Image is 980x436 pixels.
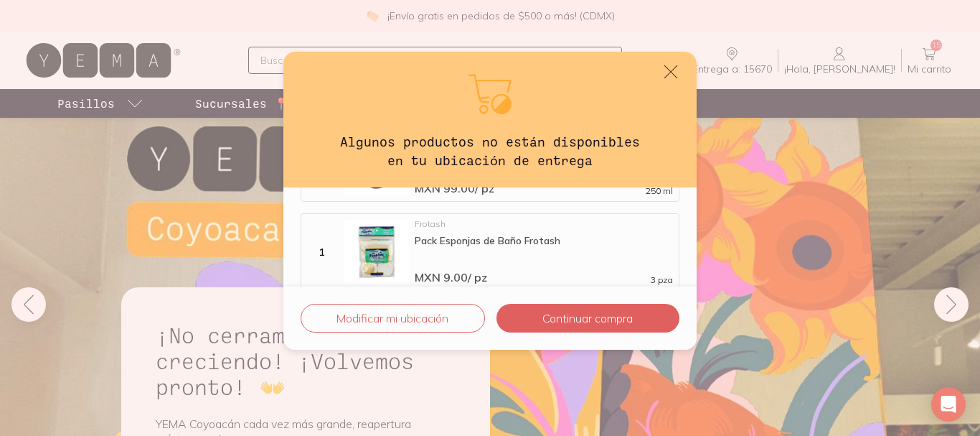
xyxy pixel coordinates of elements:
div: Frotash [415,220,673,228]
span: MXN 99.00 / pz [415,181,494,195]
div: 1 [304,246,339,259]
div: Open Intercom Messenger [931,387,966,422]
button: Continuar compra [496,304,679,333]
img: Pack Esponjas de Baño Frotash [344,220,409,284]
div: Pack Esponjas de Baño Frotash [415,234,673,247]
span: 3 pza [651,276,673,284]
span: 250 ml [646,187,673,195]
h3: Algunos productos no están disponibles en tu ubicación de entrega [329,132,651,170]
span: MXN 9.00 / pz [415,270,487,284]
div: default [283,52,697,350]
button: Modificar mi ubicación [301,304,485,333]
